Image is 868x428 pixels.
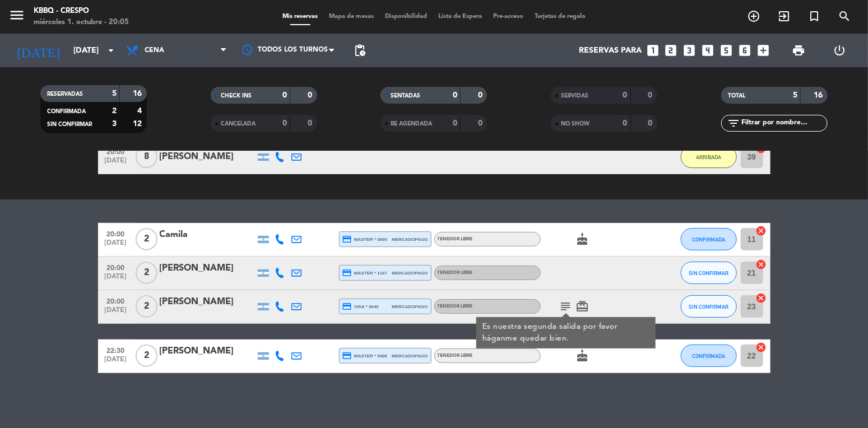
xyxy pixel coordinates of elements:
[342,301,379,311] span: visa * 3640
[282,119,287,127] strong: 0
[145,46,164,54] span: Cena
[277,13,323,20] span: Mis reservas
[529,13,591,20] span: Tarjetas de regalo
[160,227,255,242] div: Camila
[8,7,25,27] button: menu
[221,93,252,99] span: CHECK INS
[342,351,352,361] i: credit_card
[579,46,642,55] span: Reservas para
[47,91,83,97] span: RESERVADAS
[648,91,655,99] strong: 0
[342,268,388,278] span: master * 1167
[701,43,716,58] i: looks_4
[561,93,588,99] span: SERVIDAS
[696,154,721,160] span: ARRIBADA
[478,119,485,127] strong: 0
[561,121,590,127] span: NO SHOW
[689,304,728,310] span: SIN CONFIRMAR
[391,121,432,127] span: RE AGENDADA
[308,119,314,127] strong: 0
[681,345,737,367] button: CONFIRMADA
[692,236,725,243] span: CONFIRMADA
[133,120,144,128] strong: 12
[576,349,590,362] i: cake
[342,234,352,244] i: credit_card
[47,109,86,114] span: CONFIRMADA
[689,270,728,276] span: SIN CONFIRMAR
[576,300,590,313] i: card_giftcard
[102,227,130,240] span: 20:00
[756,43,771,58] i: add_box
[438,237,473,241] span: TENEDOR LIBRE
[576,232,590,246] i: cake
[136,295,157,318] span: 2
[308,91,314,99] strong: 0
[102,356,130,369] span: [DATE]
[102,145,130,157] span: 20:00
[793,91,797,99] strong: 5
[819,34,860,67] div: LOG OUT
[133,90,144,97] strong: 16
[391,93,420,99] span: SENTADAS
[34,6,129,17] div: Kbbq - Crespo
[681,295,737,318] button: SIN CONFIRMAR
[323,13,379,20] span: Mapa de mesas
[136,262,157,284] span: 2
[807,10,821,23] i: turned_in_not
[160,261,255,276] div: [PERSON_NAME]
[102,273,130,286] span: [DATE]
[838,10,851,23] i: search
[482,321,649,345] div: Es nuestra segunda salida por favor háganme quedar bien.
[112,120,117,128] strong: 3
[8,7,25,24] i: menu
[112,107,117,115] strong: 2
[756,259,767,270] i: cancel
[438,304,473,309] span: TENEDOR LIBRE
[221,121,256,127] span: CANCELADA
[282,91,287,99] strong: 0
[112,90,117,97] strong: 5
[392,269,428,277] span: mercadopago
[102,306,130,319] span: [DATE]
[102,260,130,273] span: 20:00
[342,268,352,278] i: credit_card
[392,303,428,310] span: mercadopago
[738,43,753,58] i: looks_6
[814,91,825,99] strong: 16
[102,157,130,170] span: [DATE]
[692,353,725,359] span: CONFIRMADA
[102,343,130,356] span: 22:30
[342,301,352,311] i: credit_card
[104,44,118,57] i: arrow_drop_down
[664,43,679,58] i: looks_two
[756,292,767,304] i: cancel
[488,13,529,20] span: Pre-acceso
[756,342,767,353] i: cancel
[727,117,740,130] i: filter_list
[353,44,366,57] span: pending_actions
[34,17,129,28] div: miércoles 1. octubre - 20:05
[681,228,737,250] button: CONFIRMADA
[747,10,760,23] i: add_circle_outline
[433,13,488,20] span: Lista de Espera
[438,271,473,275] span: TENEDOR LIBRE
[683,43,697,58] i: looks_3
[160,344,255,359] div: [PERSON_NAME]
[102,239,130,252] span: [DATE]
[379,13,433,20] span: Disponibilidad
[623,119,628,127] strong: 0
[623,91,628,99] strong: 0
[392,352,428,360] span: mercadopago
[740,117,827,129] input: Filtrar por nombre...
[453,119,457,127] strong: 0
[392,236,428,243] span: mercadopago
[728,93,745,99] span: TOTAL
[8,38,68,63] i: [DATE]
[833,44,846,57] i: power_settings_new
[777,10,791,23] i: exit_to_app
[478,91,485,99] strong: 0
[756,225,767,236] i: cancel
[453,91,457,99] strong: 0
[648,119,655,127] strong: 0
[342,234,388,244] span: master * 0890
